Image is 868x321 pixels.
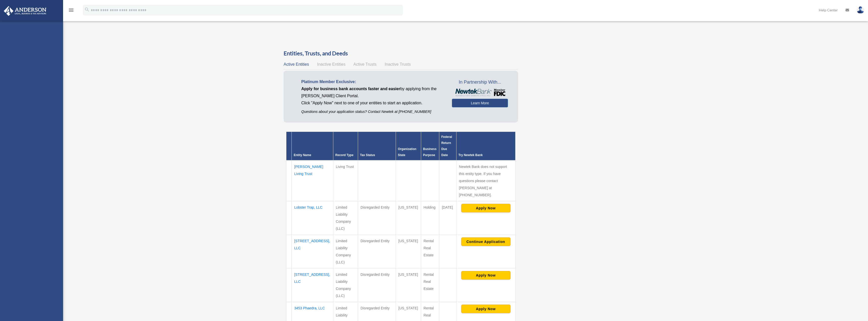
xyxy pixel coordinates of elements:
th: Entity Name [292,132,333,161]
th: Business Purpose [421,132,439,161]
span: In Partnership With... [452,78,508,86]
button: Continue Application [461,237,510,246]
td: Living Trust [333,160,358,201]
img: NewtekBankLogoSM.png [454,89,505,96]
p: Questions about your application status? Contact Newtek at [PHONE_NUMBER] [301,109,444,115]
td: Rental Real Estate [421,235,439,268]
td: [US_STATE] [396,201,421,235]
td: Limited Liability Company (LLC) [333,268,358,302]
p: by applying from the [PERSON_NAME] Client Portal. [301,85,444,100]
span: Active Trusts [354,62,377,66]
p: Click "Apply Now" next to one of your entities to start an application. [301,100,444,107]
th: Federal Return Due Date [439,132,456,161]
p: Platinum Member Exclusive: [301,78,444,85]
button: Apply Now [461,204,510,212]
td: Disregarded Entity [358,235,396,268]
span: Apply for business bank accounts faster and easier [301,87,400,91]
td: Disregarded Entity [358,268,396,302]
td: Newtek Bank does not support this entity type. If you have questions please contact [PERSON_NAME]... [456,160,515,201]
span: Inactive Entities [317,62,345,66]
h3: Entities, Trusts, and Deeds [284,50,518,57]
button: Apply Now [461,271,510,280]
td: Disregarded Entity [358,201,396,235]
td: [STREET_ADDRESS], LLC [292,268,333,302]
td: [DATE] [439,201,456,235]
span: Active Entities [284,62,309,66]
img: User Pic [857,6,864,14]
td: Limited Liability Company (LLC) [333,201,358,235]
span: Inactive Trusts [385,62,411,66]
th: Tax Status [358,132,396,161]
button: Apply Now [461,305,510,313]
div: Try Newtek Bank [458,152,513,158]
td: Rental Real Estate [421,268,439,302]
td: [US_STATE] [396,235,421,268]
img: Anderson Advisors Platinum Portal [2,6,48,16]
td: [US_STATE] [396,268,421,302]
th: Record Type [333,132,358,161]
td: Holding [421,201,439,235]
td: [STREET_ADDRESS], LLC [292,235,333,268]
i: menu [68,7,74,13]
a: menu [68,9,74,13]
td: Lobster Trap, LLC [292,201,333,235]
td: Limited Liability Company (LLC) [333,235,358,268]
i: search [84,7,90,12]
th: Organization State [396,132,421,161]
td: [PERSON_NAME] Living Trust [292,160,333,201]
a: Learn More [452,99,508,107]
